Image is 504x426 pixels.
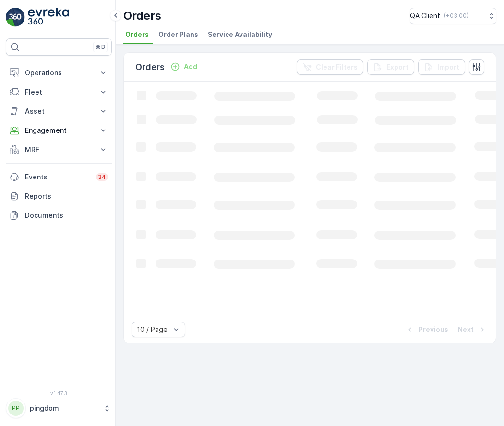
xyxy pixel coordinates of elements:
[25,87,93,97] p: Fleet
[437,62,459,72] p: Import
[25,172,90,182] p: Events
[418,59,465,75] button: Import
[25,211,108,220] p: Documents
[8,401,24,416] div: PP
[316,62,358,72] p: Clear Filters
[25,106,93,116] p: Asset
[6,187,112,206] a: Reports
[6,8,25,27] img: logo
[25,126,93,135] p: Engagement
[125,30,149,39] span: Orders
[184,62,197,71] p: Add
[98,173,106,181] p: 34
[410,11,440,21] p: QA Client
[30,403,98,413] p: pingdom
[6,121,112,140] button: Engagement
[135,60,165,74] p: Orders
[25,145,93,154] p: MRF
[6,206,112,225] a: Documents
[123,8,161,24] p: Orders
[419,325,448,334] p: Previous
[6,398,112,418] button: PPpingdom
[6,140,112,159] button: MRF
[6,83,112,102] button: Fleet
[367,59,414,75] button: Export
[6,102,112,121] button: Asset
[167,61,201,72] button: Add
[96,43,105,51] p: ⌘B
[297,59,363,75] button: Clear Filters
[25,191,108,201] p: Reports
[6,390,112,396] span: v 1.47.3
[158,30,198,39] span: Order Plans
[386,62,408,72] p: Export
[208,30,272,39] span: Service Availability
[6,63,112,83] button: Operations
[457,324,488,335] button: Next
[410,8,496,24] button: QA Client(+03:00)
[28,8,69,27] img: logo_light-DOdMpM7g.png
[444,12,468,20] p: ( +03:00 )
[404,324,449,335] button: Previous
[25,68,93,78] p: Operations
[6,167,112,187] a: Events34
[458,325,474,334] p: Next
